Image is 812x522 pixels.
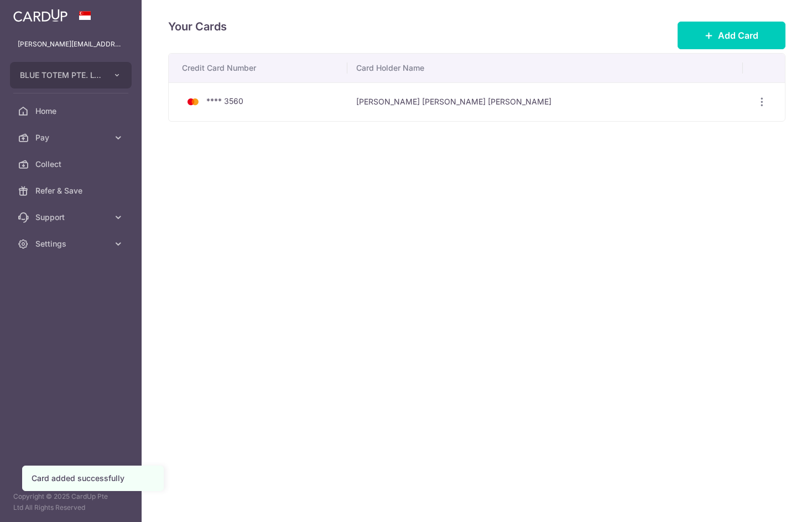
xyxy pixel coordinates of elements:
[35,185,108,196] span: Refer & Save
[347,54,743,82] th: Card Holder Name
[182,95,204,108] img: Bank Card
[168,18,227,35] h4: Your Cards
[678,22,785,49] button: Add Card
[35,238,108,249] span: Settings
[32,473,154,484] div: Card added successfully
[35,212,108,223] span: Support
[35,106,108,117] span: Home
[10,62,132,88] button: BLUE TOTEM PTE. LTD.
[20,70,102,81] span: BLUE TOTEM PTE. LTD.
[35,132,108,143] span: Pay
[18,39,124,50] p: [PERSON_NAME][EMAIL_ADDRESS][PERSON_NAME][DOMAIN_NAME]
[718,29,758,42] span: Add Card
[35,159,108,170] span: Collect
[169,54,347,82] th: Credit Card Number
[347,82,743,121] td: [PERSON_NAME] [PERSON_NAME] [PERSON_NAME]
[13,9,67,22] img: CardUp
